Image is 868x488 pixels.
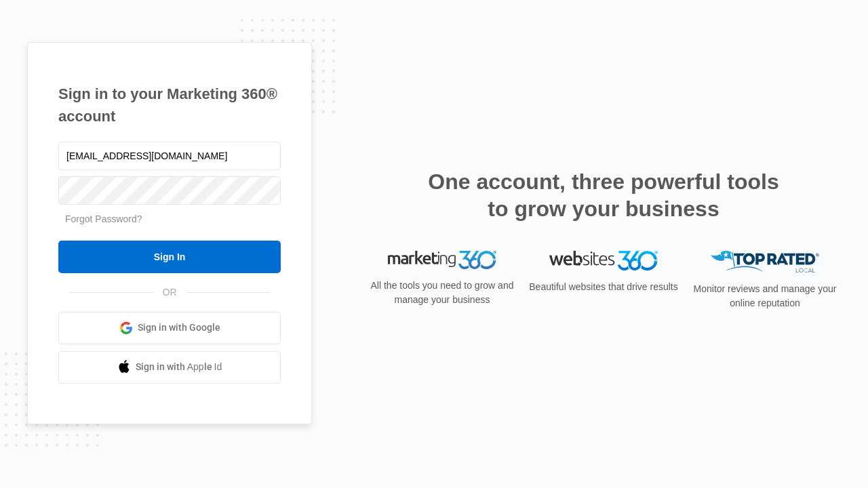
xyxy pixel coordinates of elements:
[58,241,281,273] input: Sign In
[138,321,220,335] span: Sign in with Google
[424,168,783,222] h2: One account, three powerful tools to grow your business
[153,285,186,300] span: OR
[58,142,281,170] input: Email
[65,213,142,224] a: Forgot Password?
[549,251,658,270] img: Websites 360
[58,83,281,127] h1: Sign in to your Marketing 360® account
[388,251,496,270] img: Marketing 360
[366,279,518,307] p: All the tools you need to grow and manage your business
[689,282,841,310] p: Monitor reviews and manage your online reputation
[711,251,819,273] img: Top Rated Local
[58,312,281,344] a: Sign in with Google
[136,360,222,374] span: Sign in with Apple Id
[58,351,281,384] a: Sign in with Apple Id
[528,280,679,294] p: Beautiful websites that drive results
